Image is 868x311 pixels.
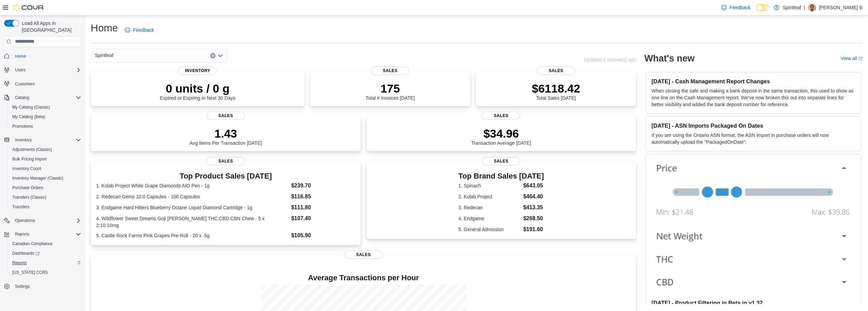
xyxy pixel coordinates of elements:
dd: $116.85 [291,193,355,201]
button: Catalog [12,94,32,102]
a: Settings [12,282,32,291]
span: Settings [12,282,81,291]
dt: 5. Castle Rock Farms Pink Grapes Pre-Roll - 20 x .5g [96,232,289,239]
a: Feedback [122,23,157,37]
p: $6118.42 [532,82,580,95]
span: Reports [12,260,27,266]
a: Transfers (Classic) [10,193,49,201]
a: Dashboards [10,249,42,257]
dt: 1. Kolab Project White Grape Diamonds AIO Pen - 1g [96,182,289,189]
span: Settings [15,284,30,289]
p: 1.43 [190,127,262,140]
button: Clear input [210,53,216,58]
span: Purchase Orders [10,184,81,192]
div: Transaction Average [DATE] [471,127,531,146]
p: $34.96 [471,127,531,140]
span: Sales [207,157,245,165]
a: Promotions [10,122,36,130]
dt: 3. Endgame Hard Hitters Blueberry Octane Liquid Diamond Cartridge - 1g [96,204,289,211]
button: Inventory [1,135,84,145]
dt: 3. Redecan [458,204,520,211]
span: Catalog [15,95,29,100]
a: Adjustments (Classic) [10,145,55,154]
button: Canadian Compliance [7,239,84,249]
span: Canadian Compliance [12,241,53,246]
button: Adjustments (Classic) [7,145,84,154]
a: Inventory Count [10,165,44,173]
button: Inventory Manager (Classic) [7,173,84,183]
button: My Catalog (Classic) [7,102,84,112]
div: Expired or Expiring in Next 30 Days [160,82,235,101]
dd: $413.35 [523,203,544,212]
a: Bulk Pricing Import [10,155,49,163]
span: Home [12,52,81,60]
span: Washington CCRS [10,268,81,277]
span: Load All Apps in [GEOGRAPHIC_DATA] [19,20,81,33]
span: Inventory [12,136,81,144]
dt: 2. Kolab Project [458,193,520,200]
span: Catalog [12,94,81,102]
a: Transfers [10,203,32,211]
button: Home [1,51,84,61]
p: 175 [366,82,415,95]
p: If you are using the Ontario ASN format, the ASN Import in purchase orders will now automatically... [651,132,855,145]
span: My Catalog (Beta) [12,114,45,119]
span: Customers [12,80,81,88]
button: Reports [1,229,84,239]
span: Sales [371,67,409,75]
span: Inventory [178,67,217,75]
dt: 4. Endgame [458,215,520,222]
button: Users [1,65,84,75]
span: Home [15,54,26,59]
div: Avg Items Per Transaction [DATE] [190,127,262,146]
span: Promotions [10,122,81,130]
span: Inventory Manager (Classic) [12,175,63,181]
span: Sales [344,251,383,259]
span: Inventory Manager (Classic) [10,174,81,182]
dt: 5. General Admission [458,226,520,233]
span: Sales [207,112,245,120]
button: Reports [7,258,84,268]
button: Inventory Count [7,164,84,173]
button: Settings [1,281,84,291]
span: Feedback [730,4,750,11]
p: When closing the safe and making a bank deposit in the same transaction, this used to show as one... [651,87,855,108]
span: Purchase Orders [12,185,43,190]
button: Users [12,66,28,74]
button: Reports [12,230,32,238]
span: My Catalog (Classic) [12,104,50,110]
dt: 2. Redecan Gems 10:0 Capsules - 100 Capsules [96,193,289,200]
span: Reports [12,230,81,238]
button: Inventory [12,136,34,144]
h3: [DATE] - ASN Imports Packaged On Dates [651,122,855,129]
span: Sales [537,67,575,75]
dt: 1. Spinach [458,182,520,189]
span: Dark Mode [756,11,756,12]
dt: 4. Wildflower Sweet Dreams Goji [PERSON_NAME] THC:CBD:CBN Chew - 5 x 2:10:10mg [96,215,289,229]
button: Transfers [7,202,84,212]
h2: What's new [644,53,694,64]
span: Dashboards [10,249,81,257]
span: Bulk Pricing Import [10,155,81,163]
a: View allExternal link [841,56,863,61]
span: My Catalog (Classic) [10,103,81,111]
nav: Complex example [4,48,81,309]
button: Transfers (Classic) [7,193,84,202]
dd: $111.80 [291,203,355,212]
span: Canadian Compliance [10,240,81,248]
span: Spiritleaf [95,51,113,59]
div: Total Sales [DATE] [532,82,580,101]
a: Feedback [719,1,753,14]
button: Purchase Orders [7,183,84,193]
span: Inventory Count [10,165,81,173]
span: Transfers [10,203,81,211]
span: Bulk Pricing Import [12,156,47,162]
p: Spiritleaf [783,3,801,12]
span: Transfers (Classic) [12,195,46,200]
button: Open list of options [218,53,223,58]
svg: External link [858,57,863,61]
a: [US_STATE] CCRS [10,268,50,277]
span: Sales [482,112,520,120]
span: Sales [482,157,520,165]
span: Adjustments (Classic) [10,145,81,154]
